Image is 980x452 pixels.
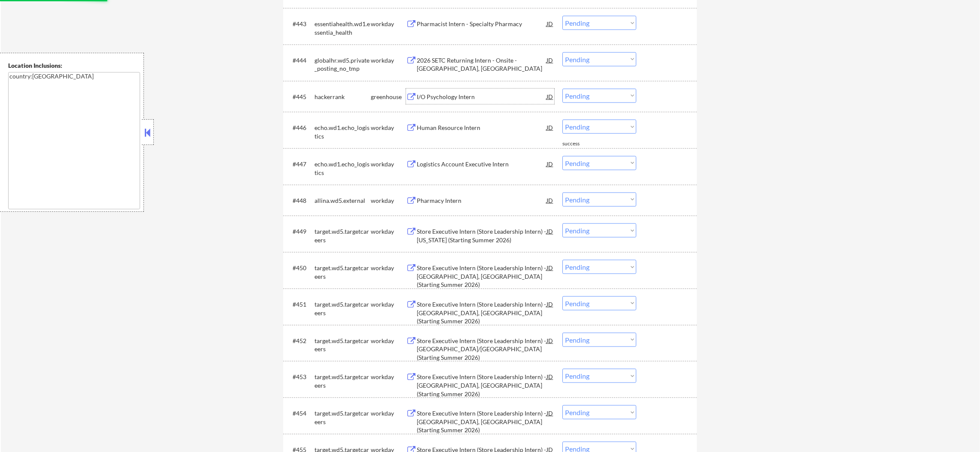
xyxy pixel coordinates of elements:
[293,124,308,132] div: #446
[546,89,554,104] div: JD
[371,160,406,169] div: workday
[417,409,546,434] div: Store Executive Intern (Store Leadership Intern) - [GEOGRAPHIC_DATA], [GEOGRAPHIC_DATA] (Starting...
[293,160,308,169] div: #447
[314,409,371,426] div: target.wd5.targetcareers
[546,260,554,275] div: JD
[546,52,554,68] div: JD
[314,20,371,36] div: essentiahealth.wd1.essentia_health
[314,124,371,140] div: echo.wd1.echo_logistics
[546,405,554,421] div: JD
[562,140,597,148] div: success
[417,56,546,73] div: 2026 SETC Returning Intern - Onsite - [GEOGRAPHIC_DATA], [GEOGRAPHIC_DATA]
[314,300,371,317] div: target.wd5.targetcareers
[293,373,308,381] div: #453
[417,160,546,169] div: Logistics Account Executive Intern
[293,227,308,236] div: #449
[314,196,371,205] div: allina.wd5.external
[293,20,308,28] div: #443
[417,196,546,205] div: Pharmacy Intern
[546,223,554,239] div: JD
[546,296,554,312] div: JD
[417,264,546,289] div: Store Executive Intern (Store Leadership Intern) - [GEOGRAPHIC_DATA], [GEOGRAPHIC_DATA] (Starting...
[417,337,546,362] div: Store Executive Intern (Store Leadership Intern) - [GEOGRAPHIC_DATA]/[GEOGRAPHIC_DATA] (Starting ...
[371,264,406,272] div: workday
[546,193,554,208] div: JD
[371,196,406,205] div: workday
[371,93,406,101] div: greenhouse
[546,16,554,31] div: JD
[293,264,308,272] div: #450
[371,20,406,28] div: workday
[293,409,308,418] div: #454
[314,160,371,177] div: echo.wd1.echo_logistics
[371,56,406,65] div: workday
[371,124,406,132] div: workday
[417,93,546,101] div: I/O Psychology Intern
[314,93,371,101] div: hackerrank
[371,300,406,309] div: workday
[417,20,546,28] div: Pharmacist Intern - Specialty Pharmacy
[546,156,554,172] div: JD
[371,409,406,418] div: workday
[293,56,308,65] div: #444
[417,373,546,398] div: Store Executive Intern (Store Leadership Intern) - [GEOGRAPHIC_DATA], [GEOGRAPHIC_DATA] (Starting...
[417,227,546,244] div: Store Executive Intern (Store Leadership Intern) - [US_STATE] (Starting Summer 2026)
[293,300,308,309] div: #451
[314,337,371,353] div: target.wd5.targetcareers
[371,227,406,236] div: workday
[314,227,371,244] div: target.wd5.targetcareers
[314,373,371,389] div: target.wd5.targetcareers
[371,337,406,345] div: workday
[546,333,554,348] div: JD
[293,337,308,345] div: #452
[417,300,546,325] div: Store Executive Intern (Store Leadership Intern) - [GEOGRAPHIC_DATA], [GEOGRAPHIC_DATA] (Starting...
[546,369,554,384] div: JD
[314,56,371,73] div: globalhr.wd5.private_posting_no_tmp
[8,61,140,70] div: Location Inclusions:
[371,373,406,381] div: workday
[314,264,371,280] div: target.wd5.targetcareers
[546,120,554,135] div: JD
[417,124,546,132] div: Human Resource Intern
[293,93,308,101] div: #445
[293,196,308,205] div: #448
